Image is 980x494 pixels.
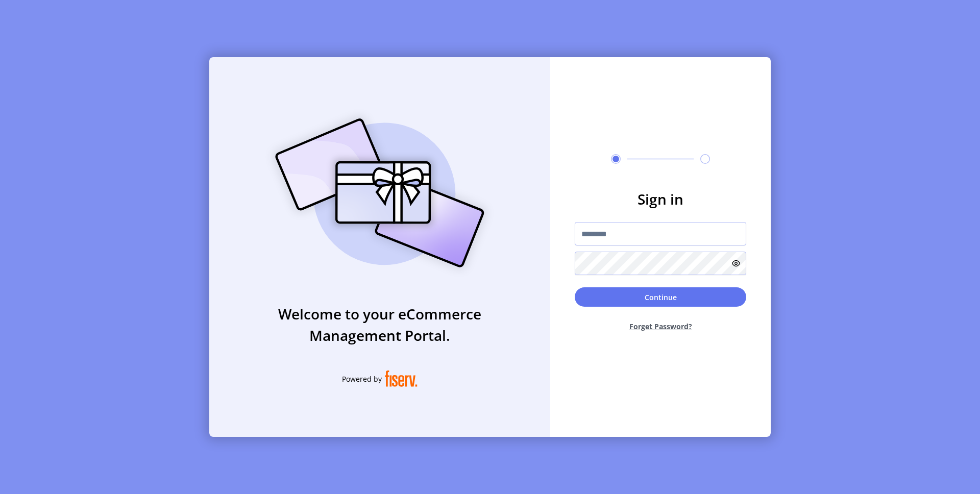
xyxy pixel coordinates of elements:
[575,188,746,210] h3: Sign in
[575,287,746,307] button: Continue
[342,374,382,384] span: Powered by
[260,107,500,279] img: card_Illustration.svg
[575,313,746,340] button: Forget Password?
[209,303,550,346] h3: Welcome to your eCommerce Management Portal.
